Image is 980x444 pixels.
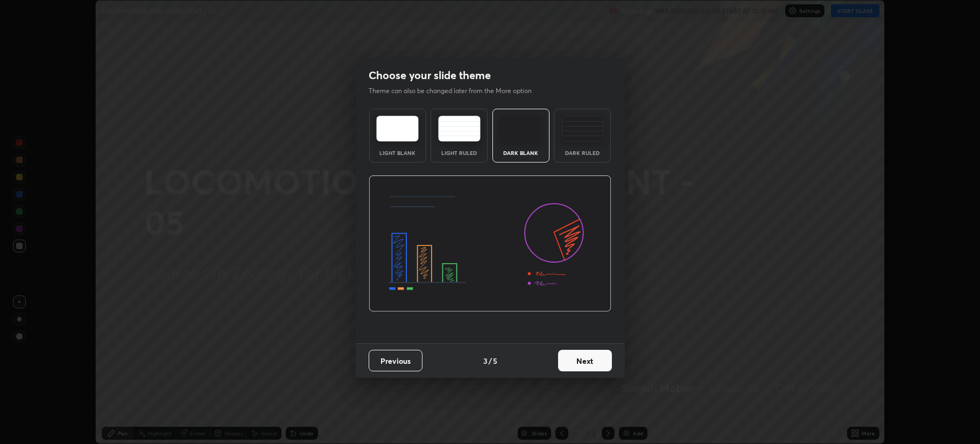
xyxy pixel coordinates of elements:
div: Dark Ruled [561,150,604,156]
h4: 5 [493,355,497,367]
button: Next [558,350,612,371]
div: Dark Blank [499,150,542,156]
h4: 3 [483,355,488,367]
h4: / [489,355,492,367]
div: Light Blank [376,150,419,156]
img: darkTheme.f0cc69e5.svg [499,116,542,142]
img: darkThemeBanner.d06ce4a2.svg [369,175,611,312]
button: Previous [369,350,422,371]
h2: Choose your slide theme [369,68,491,82]
img: lightTheme.e5ed3b09.svg [376,116,419,142]
img: darkRuledTheme.de295e13.svg [561,116,604,142]
p: Theme can also be changed later from the More option [369,86,543,96]
div: Light Ruled [438,150,481,156]
img: lightRuledTheme.5fabf969.svg [438,116,481,142]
